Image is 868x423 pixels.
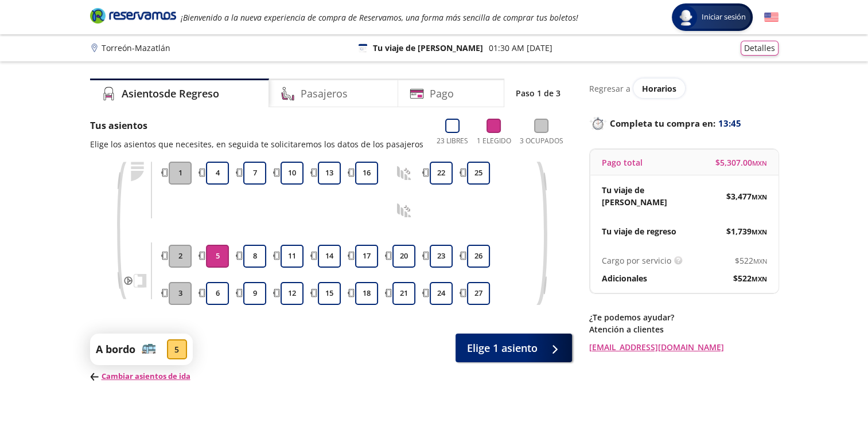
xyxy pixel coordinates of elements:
button: English [764,10,779,25]
div: 5 [167,339,187,359]
p: Elige los asientos que necesites, en seguida te solicitaremos los datos de los pasajeros [90,138,423,150]
span: $ 3,477 [726,190,767,202]
p: Tu viaje de [PERSON_NAME] [602,184,684,208]
p: Adicionales [602,272,647,284]
button: 1 [169,162,192,185]
button: 11 [281,245,303,268]
button: 25 [467,162,490,185]
small: MXN [752,228,767,236]
p: 1 Elegido [477,136,511,146]
a: [EMAIL_ADDRESS][DOMAIN_NAME] [589,341,779,353]
p: Regresar a [589,83,630,95]
i: Brand Logo [90,7,176,24]
button: 22 [430,162,453,185]
p: Cargo por servicio [602,254,671,267]
span: $ 522 [733,272,767,284]
p: Pago total [602,156,643,169]
span: Horarios [642,83,676,94]
button: Detalles [741,41,779,56]
p: Torreón - Mazatlán [102,42,170,54]
p: Tus asientos [90,119,423,132]
button: 10 [281,162,303,185]
p: 3 Ocupados [520,136,563,146]
button: 7 [243,162,266,185]
p: Tu viaje de [PERSON_NAME] [373,42,483,54]
button: 15 [318,282,341,305]
p: Atención a clientes [589,323,779,335]
button: 14 [318,245,341,268]
button: 5 [206,245,229,268]
small: MXN [752,193,767,201]
em: ¡Bienvenido a la nueva experiencia de compra de Reservamos, una forma más sencilla de comprar tus... [181,12,578,23]
span: $ 522 [735,254,767,267]
p: 01:30 AM [DATE] [489,42,552,54]
small: MXN [753,257,767,265]
button: 6 [206,282,229,305]
button: 26 [467,245,490,268]
span: $ 1,739 [726,225,767,237]
button: 9 [243,282,266,305]
p: Cambiar asientos de ida [90,371,193,382]
button: 24 [430,282,453,305]
span: Elige 1 asiento [467,340,538,356]
button: 18 [355,282,378,305]
button: 17 [355,245,378,268]
button: 8 [243,245,266,268]
p: Completa tu compra en : [589,115,779,131]
button: 20 [392,245,415,268]
h4: Pago [430,86,454,101]
p: 23 Libres [437,136,468,146]
button: 13 [318,162,341,185]
button: 27 [467,282,490,305]
button: 12 [281,282,303,305]
div: Regresar a ver horarios [589,79,779,98]
span: $ 5,307.00 [715,156,767,169]
h4: Pasajeros [301,86,348,101]
button: 2 [169,245,192,268]
h4: Asientos de Regreso [122,86,219,101]
p: Paso 1 de 3 [516,87,560,99]
a: Brand Logo [90,7,176,28]
button: 4 [206,162,229,185]
span: Iniciar sesión [697,11,750,23]
button: 3 [169,282,192,305]
p: ¿Te podemos ayudar? [589,311,779,323]
button: 23 [430,245,453,268]
p: Tu viaje de regreso [602,225,676,237]
span: 13:45 [718,117,741,130]
button: 21 [392,282,415,305]
button: 16 [355,162,378,185]
p: A bordo [96,342,135,357]
small: MXN [752,159,767,167]
small: MXN [752,275,767,283]
button: Elige 1 asiento [456,334,572,362]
